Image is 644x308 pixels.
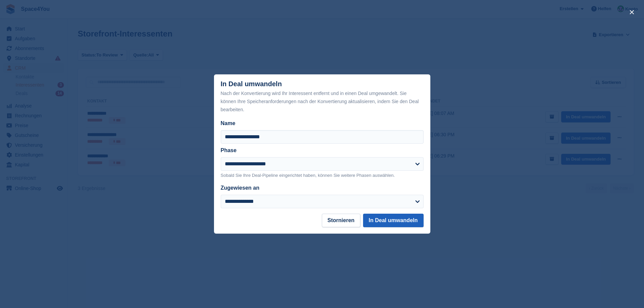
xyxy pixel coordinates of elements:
[626,7,637,18] button: close
[221,185,260,191] label: Zugewiesen an
[221,80,424,114] div: In Deal umwandeln
[221,119,424,127] label: Name
[221,147,237,153] label: Phase
[221,89,424,114] div: Nach der Konvertierung wird Ihr Interessent entfernt und in einen Deal umgewandelt. Sie können Ih...
[221,172,424,179] p: Sobald Sie Ihre Deal-Pipeline eingerichtet haben, können Sie weitere Phasen auswählen.
[363,214,424,227] button: In Deal umwandeln
[322,214,360,227] button: Stornieren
